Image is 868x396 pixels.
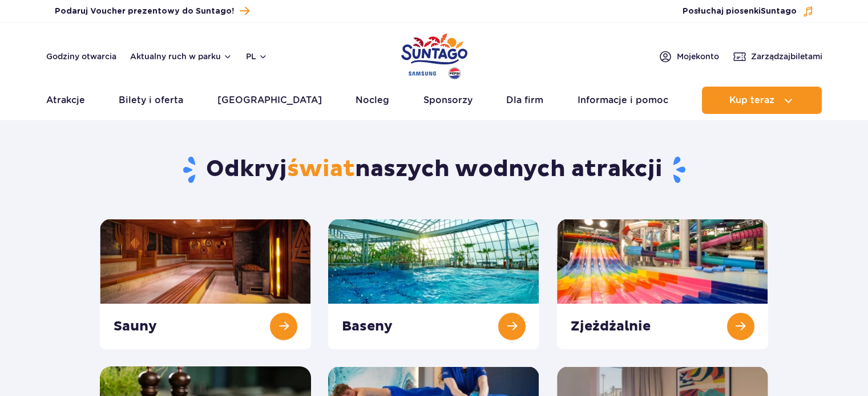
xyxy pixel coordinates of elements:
span: Suntago [761,7,797,15]
span: Posłuchaj piosenki [683,6,797,17]
a: Mojekonto [659,50,719,63]
h1: Odkryj naszych wodnych atrakcji [100,155,768,185]
a: Atrakcje [46,87,85,114]
a: Sponsorzy [423,87,473,114]
button: Aktualny ruch w parku [130,52,232,61]
span: Moje konto [677,51,719,62]
button: pl [246,51,268,62]
a: Podaruj Voucher prezentowy do Suntago! [55,3,249,19]
a: Godziny otwarcia [46,51,116,62]
a: Bilety i oferta [119,87,183,114]
button: Kup teraz [702,87,822,114]
span: Podaruj Voucher prezentowy do Suntago! [55,6,234,17]
a: Zarządzajbiletami [733,50,822,63]
a: [GEOGRAPHIC_DATA] [217,87,322,114]
span: Zarządzaj biletami [751,51,822,62]
span: Kup teraz [729,95,774,105]
span: świat [287,155,355,183]
a: Nocleg [356,87,389,114]
a: Park of Poland [401,28,467,81]
a: Dla firm [506,87,543,114]
a: Informacje i pomoc [578,87,668,114]
button: Posłuchaj piosenkiSuntago [683,6,814,17]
